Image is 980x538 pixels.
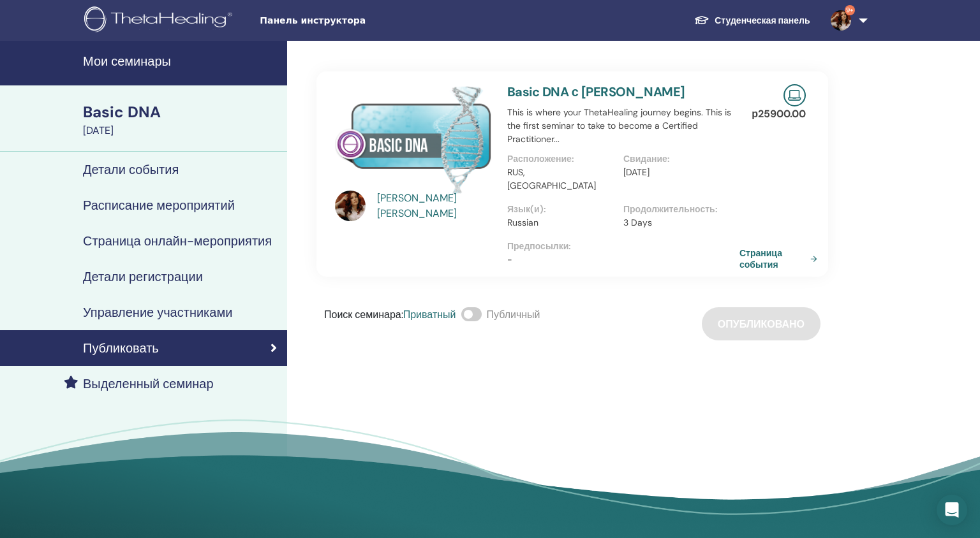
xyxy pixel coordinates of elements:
img: default.jpg [335,191,366,221]
p: Russian [507,216,616,229]
a: Страница события [739,247,822,270]
a: Basic DNA[DATE] [75,101,287,138]
h4: Публиковать [83,340,159,356]
img: logo.png [84,6,237,35]
div: Open Intercom Messenger [937,495,967,525]
p: - [507,253,739,266]
p: р 25900.00 [752,106,806,122]
p: RUS, [GEOGRAPHIC_DATA] [507,166,616,193]
h4: Мои семинары [83,54,279,69]
p: Предпосылки : [507,240,739,253]
p: Продолжительность : [623,203,732,216]
p: Язык(и) : [507,203,616,216]
a: Basic DNA с [PERSON_NAME] [507,84,685,100]
img: graduation-cap-white.svg [694,15,709,25]
h4: Расписание мероприятий [83,198,235,213]
p: This is where your ThetaHealing journey begins. This is the first seminar to take to become a Cer... [507,106,739,146]
span: Поиск семинара : [324,308,403,321]
span: Панель инструктора [260,14,451,27]
span: 9+ [845,5,855,15]
p: Расположение : [507,152,616,166]
span: Приватный [403,308,456,321]
span: Публичный [487,308,540,321]
img: Basic DNA [335,84,492,194]
h4: Управление участниками [83,305,232,320]
a: Студенческая панель [684,9,820,33]
p: [DATE] [623,166,732,179]
div: [DATE] [83,123,279,138]
img: Live Online Seminar [783,84,806,106]
p: 3 Days [623,216,732,229]
p: Свидание : [623,152,732,166]
h4: Выделенный семинар [83,376,214,391]
div: Basic DNA [83,101,279,123]
h4: Страница онлайн-мероприятия [83,233,272,249]
img: default.jpg [831,10,851,31]
h4: Детали регистрации [83,269,203,284]
a: [PERSON_NAME] [PERSON_NAME] [377,191,495,221]
h4: Детали события [83,162,179,177]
